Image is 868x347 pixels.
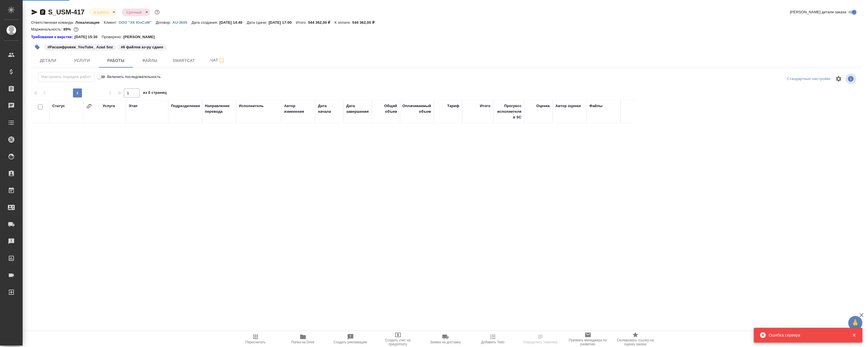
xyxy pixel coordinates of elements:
p: [PERSON_NAME] [123,34,159,40]
div: Общий объем [375,103,397,114]
p: #6 файлов аз-ру сдано [121,44,163,50]
span: 🙏 [850,317,860,329]
div: Тариф [447,103,459,109]
button: Добавить тэг [31,41,44,53]
button: Закрыть [848,333,860,338]
div: Файлы [589,103,602,109]
div: Услуга [103,103,115,109]
svg: Подписаться [218,57,225,64]
p: Дата создания: [192,20,219,25]
div: Автор изменения [284,103,312,114]
button: Срочный [125,10,143,15]
div: Оценка [536,103,550,109]
span: Smartcat [170,57,197,64]
a: ООО "ХК ЮэСэМ" [119,20,156,25]
div: Подразделение [171,103,200,109]
p: 544 362,00 ₽ [308,20,334,25]
a: AU-3605 [172,20,192,25]
div: Исполнитель [239,103,264,109]
span: из 0 страниц [143,89,167,97]
span: 6 файлов аз-ру сдано [117,44,167,49]
p: Ответственная команда: [31,20,75,25]
span: Настроить таблицу [832,72,845,86]
a: Требования к верстке: [31,34,74,40]
a: S_USM-417 [48,8,85,16]
button: Сгруппировать [86,103,92,109]
p: #Расшифровки_YouTube_ Azad Soz [47,44,113,50]
div: Ошибка сервера [769,332,843,338]
p: Локализация [75,20,104,25]
p: 544 362,00 ₽ [352,20,378,25]
button: Скопировать ссылку для ЯМессенджера [31,9,38,16]
button: Скопировать ссылку [39,9,46,16]
div: В работе [122,8,150,16]
button: 25781.90 RUB; 270.70 EUR; [72,26,80,33]
div: Дата начала [318,103,341,114]
p: Клиент: [104,20,118,25]
span: [PERSON_NAME] детали заказа [790,9,846,15]
button: Доп статусы указывают на важность/срочность заказа [153,8,161,16]
div: Дата завершения [346,103,369,114]
div: Направление перевода [205,103,233,114]
div: split button [785,75,832,83]
div: Статус [52,103,65,109]
p: ООО "ХК ЮэСэМ" [119,20,156,25]
p: [DATE] 15:30 [74,34,102,40]
span: Услуги [68,57,96,64]
button: В работе [92,10,111,15]
p: 89% [63,27,72,31]
span: Детали [34,57,62,64]
p: К оплате: [335,20,352,25]
button: 🙏 [848,316,862,330]
span: Работы [102,57,129,64]
p: [DATE] 17:00 [269,20,296,25]
p: Маржинальность: [31,27,63,31]
div: Автор оценки [555,103,581,109]
div: Этап [129,103,137,109]
span: Посмотреть информацию [845,73,857,84]
div: Нажми, чтобы открыть папку с инструкцией [31,34,74,40]
div: Оплачиваемый объем [402,103,431,114]
p: Итого: [296,20,308,25]
div: Прогресс исполнителя в SC [496,103,521,120]
p: AU-3605 [172,20,192,25]
p: Проверено: [102,34,124,40]
div: Итого [480,103,490,109]
p: [DATE] 14:40 [219,20,247,25]
div: В работе [89,8,117,16]
span: Включить последовательность [107,74,161,80]
p: Дата сдачи: [247,20,269,25]
span: Чат [204,57,231,64]
span: Расшифровки_YouTube_ Azad Soz [44,44,117,49]
span: Файлы [136,57,163,64]
p: Договор: [156,20,172,25]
